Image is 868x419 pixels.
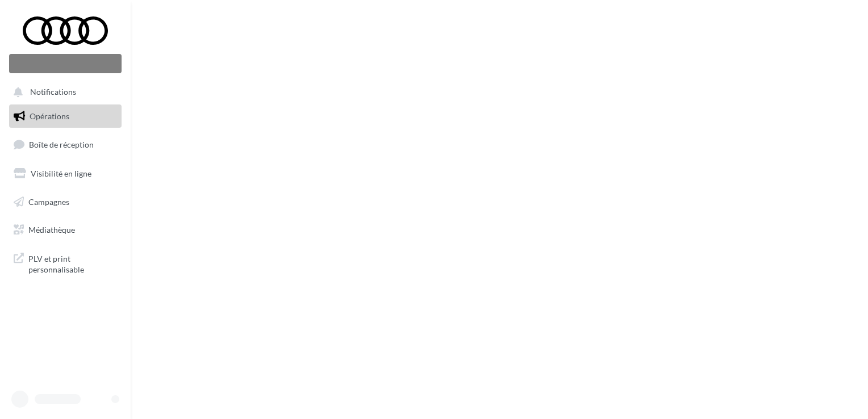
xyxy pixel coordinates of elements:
[9,54,122,73] div: Nouvelle campagne
[7,190,124,214] a: Campagnes
[28,196,69,206] span: Campagnes
[29,140,94,149] span: Boîte de réception
[31,169,91,178] span: Visibilité en ligne
[30,111,69,121] span: Opérations
[7,246,124,280] a: PLV et print personnalisable
[7,162,124,186] a: Visibilité en ligne
[7,104,124,128] a: Opérations
[7,218,124,242] a: Médiathèque
[30,87,76,97] span: Notifications
[28,225,75,234] span: Médiathèque
[7,132,124,157] a: Boîte de réception
[28,251,117,275] span: PLV et print personnalisable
